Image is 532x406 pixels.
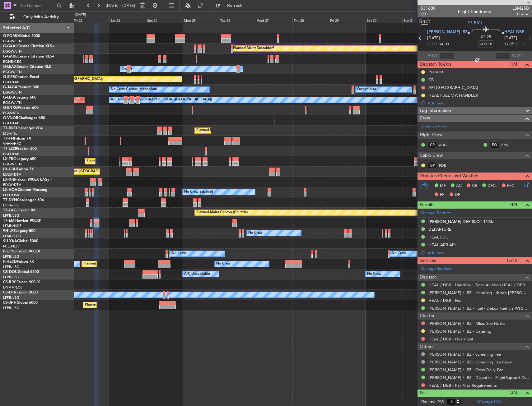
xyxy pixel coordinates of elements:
[3,244,20,249] a: FCBB/BZV
[507,183,514,189] span: FFC
[3,75,15,79] span: G-SIRS
[3,213,19,218] a: LFPB/LBG
[3,239,38,243] a: 9H-YAAGlobal 5000
[3,239,17,243] span: 9H-YAA
[109,17,146,23] div: Sat 23
[3,157,36,161] a: LX-TROLegacy 650
[3,219,15,223] span: T7-EMI
[3,193,19,197] a: LELL/QSA
[428,100,529,106] div: Add new
[428,219,494,224] div: [PERSON_NAME] DEP SLOT 1400z
[3,198,44,202] a: T7-DYNChallenger 604
[248,228,263,238] div: No Crew
[427,29,468,35] span: [PERSON_NAME] IBZ
[420,257,436,264] span: Services
[3,224,21,228] a: LFMN/NCE
[3,188,48,192] a: LX-AOACitation Mustang
[3,254,19,259] a: LFPB/LBG
[507,257,519,264] span: (5/10)
[3,280,16,284] span: CS-RRC
[3,127,43,130] a: T7-BREChallenger 604
[72,17,109,23] div: Fri 22
[3,152,19,156] a: EGLF/FAB
[83,259,181,269] div: Planned Maint [GEOGRAPHIC_DATA] ([GEOGRAPHIC_DATA])
[47,167,116,176] div: Planned Maint Nice ([GEOGRAPHIC_DATA])
[439,163,453,168] a: FDB
[510,201,519,208] span: (4/4)
[222,3,248,8] span: Refresh
[428,359,512,365] a: [PERSON_NAME] / IBZ - Screening Fee Crew
[3,44,54,48] a: G-GAALCessna Citation XLS+
[428,282,525,288] a: HEAL / DBB - Handling - Tiger Aviation HEAL / DBB
[512,12,529,17] span: Charter
[428,329,491,334] a: [PERSON_NAME] / IBZ - Catering
[3,275,19,279] a: LFPB/LBG
[3,172,21,177] a: EDLW/DTM
[212,1,250,11] button: Refresh
[488,183,497,189] span: DFC,
[184,187,213,197] div: No Crew Sabadell
[428,77,434,82] div: CB
[3,55,54,58] a: G-GARECessna Citation XLS+
[3,39,22,44] a: EGGW/LTN
[440,192,445,198] span: FP
[3,55,17,58] span: G-GARE
[428,321,505,326] a: [PERSON_NAME] / IBZ - Misc. See Notes
[428,250,529,256] div: Add new
[420,173,479,180] span: Dispatch Checks and Weather
[420,274,437,281] span: Dispatch
[3,96,16,99] span: G-LEGC
[3,209,18,212] span: T7-EAGL
[510,61,519,67] span: (1/4)
[439,41,449,48] span: 14:00
[3,137,14,141] span: T7-FFI
[122,64,132,74] div: Owner
[3,178,15,182] span: LX-INB
[428,69,443,75] div: Prebrief
[420,107,451,114] span: Leg Information
[3,59,22,64] a: EGNR/CEG
[357,85,376,94] div: Owner Ibiza
[516,41,526,48] span: ELDT
[216,259,231,269] div: No Crew
[3,96,36,99] a: G-LEGCLegacy 600
[233,44,274,53] div: Planned Maint Dusseldorf
[3,168,17,171] span: LX-GBH
[427,53,438,59] span: ATOT
[428,383,497,388] a: HEAL / DBB - Pax Visa Requirements
[3,157,16,161] span: LX-TRO
[420,115,430,122] span: Crew
[16,15,66,19] span: Only With Activity
[3,70,22,74] a: EGGW/LTN
[468,20,482,26] span: T7-EMI
[3,291,38,294] a: CS-DTRFalcon 2000
[111,95,212,104] div: A/C Unavailable [GEOGRAPHIC_DATA] ([GEOGRAPHIC_DATA])
[3,34,19,38] span: G-FOMO
[427,41,437,48] span: ETOT
[3,301,16,305] span: CS-JHH
[3,141,21,146] a: VHHH/HKG
[75,12,86,18] div: [DATE]
[421,123,448,130] a: Schedule Crew
[427,141,437,148] div: CP
[3,209,35,212] a: T7-EAGLFalcon 8X
[3,127,16,130] span: T7-BRE
[184,270,210,279] div: A/C Unavailable
[3,219,41,223] a: T7-EMIHawker 900XP
[3,270,18,274] span: CS-DOU
[421,5,436,12] span: 531680
[3,116,45,120] a: G-VNORChallenger 650
[428,242,456,247] div: HEAL ARR API
[3,285,22,290] a: DNMM/LOS
[3,34,40,38] a: G-FOMOGlobal 6000
[3,250,16,253] span: F-GPNJ
[3,295,19,300] a: LFPB/LBG
[3,203,19,208] a: EVRA/RIX
[421,266,452,272] a: Manage Services
[428,375,529,380] a: [PERSON_NAME] / IBZ - Dispatch - FlightSupport Dispatch [GEOGRAPHIC_DATA]
[7,12,68,22] button: Only With Activity
[256,17,292,23] div: Wed 27
[421,12,436,17] span: 1/3
[504,29,524,35] span: HEAL DBB
[419,19,430,25] button: UTC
